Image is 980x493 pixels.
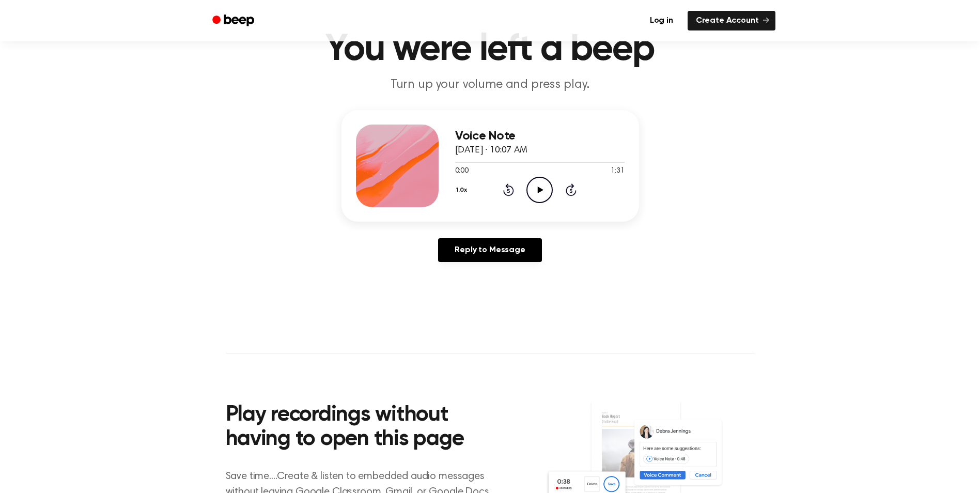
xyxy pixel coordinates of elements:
[438,238,541,262] a: Reply to Message
[205,11,263,31] a: Beep
[611,166,624,177] span: 1:31
[455,146,527,155] span: [DATE] · 10:07 AM
[292,76,689,94] p: Turn up your volume and press play.
[642,11,681,30] a: Log in
[455,166,469,177] span: 0:00
[455,181,471,199] button: 1.0x
[455,129,625,143] h3: Voice Note
[226,31,755,68] h1: You were left a beep
[226,403,504,452] h2: Play recordings without having to open this page
[688,11,775,30] a: Create Account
